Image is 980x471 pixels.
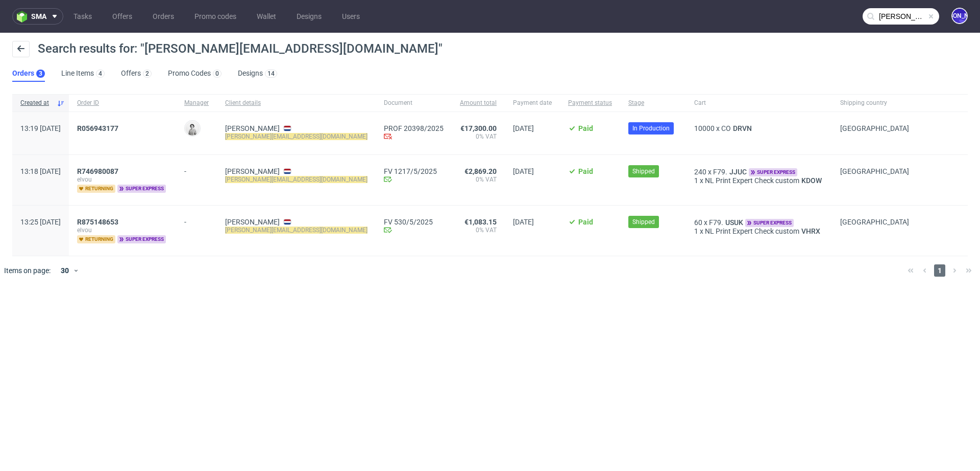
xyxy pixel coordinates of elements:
[709,218,723,227] span: F79.
[513,167,534,175] span: [DATE]
[513,218,534,226] span: [DATE]
[184,214,209,226] div: -
[225,99,367,107] span: Client details
[215,70,219,77] div: 0
[77,235,115,243] span: returning
[267,70,275,77] div: 14
[513,124,534,132] span: [DATE]
[77,124,120,132] a: R056943177
[117,185,166,193] span: super express
[168,65,222,82] a: Promo Codes0
[840,167,909,175] span: [GEOGRAPHIC_DATA]
[705,227,799,235] span: NL Print Expert Check custom
[384,218,444,226] a: FV 530/5/2025
[121,65,152,82] a: Offers2
[77,185,115,193] span: returning
[17,11,31,23] img: logo
[464,167,497,175] span: €2,869.20
[934,264,945,277] span: 1
[694,227,698,235] span: 1
[694,227,824,235] div: x
[513,99,552,107] span: Payment date
[464,218,497,226] span: €1,083.15
[77,175,168,184] span: elvou
[184,99,209,107] span: Manager
[721,124,731,132] span: CO
[840,99,909,107] span: Shipping country
[336,8,366,25] a: Users
[77,167,120,175] a: R746980087
[694,167,824,176] div: x
[799,227,822,235] a: VHRX
[106,8,138,25] a: Offers
[251,8,282,25] a: Wallet
[568,99,612,107] span: Payment status
[38,41,443,56] span: Search results for: "[PERSON_NAME][EMAIL_ADDRESS][DOMAIN_NAME]"
[840,218,909,226] span: [GEOGRAPHIC_DATA]
[225,218,280,226] a: [PERSON_NAME]
[745,219,794,227] span: super express
[4,265,51,276] span: Items on page:
[225,227,367,234] mark: [PERSON_NAME][EMAIL_ADDRESS][DOMAIN_NAME]
[460,175,497,184] span: 0% VAT
[225,176,367,183] mark: [PERSON_NAME][EMAIL_ADDRESS][DOMAIN_NAME]
[694,176,824,185] div: x
[632,217,655,227] span: Shipped
[632,124,670,133] span: In Production
[694,218,702,227] span: 60
[727,168,749,176] a: JJUC
[632,167,655,176] span: Shipped
[460,124,497,132] span: €17,300.00
[694,124,824,132] div: x
[12,65,45,82] a: Orders3
[694,176,698,185] span: 1
[713,168,727,176] span: F79.
[384,167,444,175] a: FV 1217/5/2025
[184,163,209,175] div: -
[20,99,53,107] span: Created at
[799,176,824,185] a: KDOW
[290,8,328,25] a: Designs
[705,176,799,185] span: NL Print Expert Check custom
[99,70,102,77] div: 4
[731,124,754,132] span: DRVN
[12,8,63,25] button: sma
[238,65,277,82] a: Designs14
[723,218,745,227] a: USUK
[749,168,797,176] span: super express
[460,99,497,107] span: Amount total
[578,167,593,175] span: Paid
[77,226,168,234] span: elvou
[952,9,967,23] figcaption: [PERSON_NAME]
[77,124,118,132] span: R056943177
[77,167,118,175] span: R746980087
[628,99,678,107] span: Stage
[384,99,444,107] span: Document
[578,124,593,132] span: Paid
[225,124,280,132] a: [PERSON_NAME]
[20,167,61,175] span: 13:18 [DATE]
[694,124,715,132] span: 10000
[185,121,200,136] img: Dudek Mariola
[77,99,168,107] span: Order ID
[188,8,242,25] a: Promo codes
[39,70,42,77] div: 3
[694,218,824,227] div: x
[31,13,46,20] span: sma
[225,133,367,140] mark: [PERSON_NAME][EMAIL_ADDRESS][DOMAIN_NAME]
[20,218,61,226] span: 13:25 [DATE]
[460,226,497,234] span: 0% VAT
[694,99,824,107] span: Cart
[384,124,444,132] a: PROF 20398/2025
[117,235,166,243] span: super express
[20,124,61,132] span: 13:19 [DATE]
[578,218,593,226] span: Paid
[67,8,98,25] a: Tasks
[61,65,105,82] a: Line Items4
[55,263,73,278] div: 30
[694,168,706,176] span: 240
